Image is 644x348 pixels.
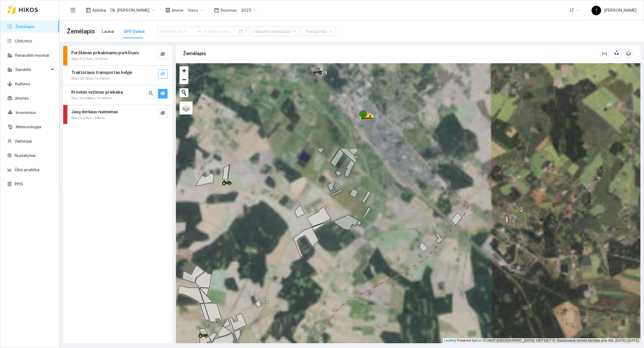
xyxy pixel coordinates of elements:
input: Pabaigos data [204,28,238,35]
button: eye-invisible [158,50,168,59]
span: − [182,76,186,83]
span: 2025 [241,6,257,15]
span: eye [160,91,165,97]
span: Ūk. Sigitas Krivickas [110,6,155,15]
a: Zoom out [179,75,188,84]
button: search [146,89,156,98]
div: Purškimas prikabinamu purkštuvu0ha / 0.27km / 1h 2mineye-invisible [63,46,172,65]
span: [PERSON_NAME] [592,8,637,13]
div: Laukai [102,28,114,35]
a: Kultūros [15,81,30,86]
span: layout [86,8,91,13]
strong: Javų derliaus nuėmimas [71,109,118,114]
a: Vartotojai [15,139,32,143]
span: search [148,91,153,97]
span: 0ha / 28.3km / 1h 34min [71,76,110,81]
span: Sandėlis [15,64,49,75]
span: Žemėlapis [67,27,95,36]
a: Įmonės [15,96,29,100]
span: Aplinka : [92,7,107,13]
a: Ūkio analitika [15,167,39,172]
span: | [483,338,484,343]
a: Panaudoti resursai [15,53,49,58]
button: eye-invisible [158,109,168,118]
span: menu-fold [70,7,75,13]
div: Krovinio vežimas priekaba0ha / 53.36km / 1h 40minsearcheye [63,85,172,105]
span: 0ha / 0.27km / 1h 2min [71,56,108,62]
strong: Traktoriaus transportas kelyje [71,70,132,75]
a: Inventorius [16,110,36,115]
button: Initiate a new search [179,88,188,97]
button: menu-fold [67,4,79,16]
a: Užduotys [15,38,32,43]
div: Žemėlapis [183,45,600,62]
strong: Krovinio vežimas priekaba [71,90,123,95]
a: Zoom in [179,66,188,75]
span: eye-invisible [160,52,165,57]
span: LT [570,6,580,15]
span: eye-invisible [160,111,165,116]
span: + [182,67,186,74]
a: Leaflet [444,338,455,343]
div: | Powered by © HNIT-[GEOGRAPHIC_DATA]; ORT10LT ©, Nacionalinė žemės tarnyba prie AM, [DATE]-[DATE] [443,338,640,343]
a: PPIS [15,182,23,186]
span: calendar [214,8,219,13]
span: Sezonas : [220,7,238,13]
a: Esri [476,338,482,343]
a: Meteorologija [16,124,41,129]
span: shop [165,8,170,13]
div: Traktoriaus transportas kelyje0ha / 28.3km / 1h 34mineye-invisible [63,66,172,85]
button: eye [158,89,168,98]
span: Visos [188,6,203,15]
div: GPS Darbai [124,28,145,35]
span: 0ha / 53.36km / 1h 40min [71,95,112,101]
a: Layers [179,101,193,115]
button: eye-invisible [158,69,168,79]
span: column-width [600,51,609,56]
span: Įmonė : [172,7,184,13]
span: 0ha / 0.22km / 34min [71,115,105,121]
strong: Purškimas prikabinamu purkštuvu [71,50,139,55]
button: column-width [600,49,609,58]
input: Pradžios data [161,28,194,35]
span: T [595,6,598,15]
a: Nustatymai [15,153,35,158]
span: to [197,29,202,34]
div: Javų derliaus nuėmimas0ha / 0.22km / 34mineye-invisible [63,105,172,124]
span: swap-right [197,29,202,34]
a: Žemėlapis [15,24,35,29]
span: eye-invisible [160,71,165,77]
